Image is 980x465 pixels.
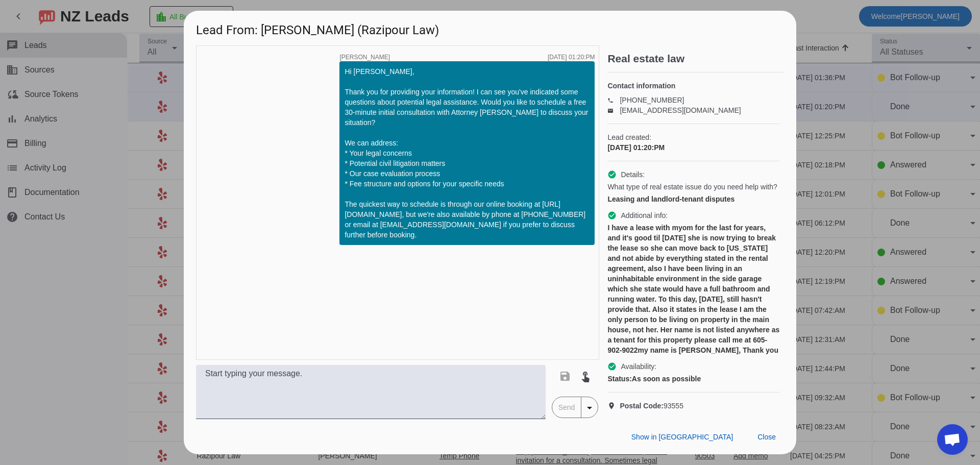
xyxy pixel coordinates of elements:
[345,66,590,240] div: Hi [PERSON_NAME], Thank you for providing your information! I can see you've indicated some quest...
[937,424,968,455] div: Open chat
[607,142,780,153] div: [DATE] 01:20:PM
[620,402,664,410] strong: Postal Code:
[339,54,390,60] span: [PERSON_NAME]
[621,169,645,180] span: Details:
[184,11,796,45] h1: Lead From: [PERSON_NAME] (Razipour Law)
[607,375,631,383] strong: Status:
[607,54,784,64] h2: Real estate law
[548,54,595,60] div: [DATE] 01:20:PM
[607,170,617,179] mat-icon: check_circle
[607,374,780,384] div: As soon as possible
[607,108,620,113] mat-icon: email
[579,370,592,382] mat-icon: touch_app
[620,106,741,114] a: [EMAIL_ADDRESS][DOMAIN_NAME]
[607,362,617,371] mat-icon: check_circle
[621,361,656,372] span: Availability:
[620,401,683,411] span: 93555
[583,402,596,414] mat-icon: arrow_drop_down
[607,97,620,103] mat-icon: phone
[607,81,780,91] h4: Contact information
[607,182,777,192] span: What type of real estate issue do you need help with?
[607,223,780,355] div: I have a lease with myom for the last for years, and it's good til [DATE] she is now trying to br...
[621,210,668,221] span: Additional info:
[757,433,776,441] span: Close
[749,428,784,446] button: Close
[607,211,617,220] mat-icon: check_circle
[607,194,780,204] div: Leasing and landlord-tenant disputes
[620,96,684,104] a: [PHONE_NUMBER]
[631,433,733,441] span: Show in [GEOGRAPHIC_DATA]
[623,428,741,446] button: Show in [GEOGRAPHIC_DATA]
[607,132,780,142] span: Lead created:
[607,402,620,410] mat-icon: location_on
